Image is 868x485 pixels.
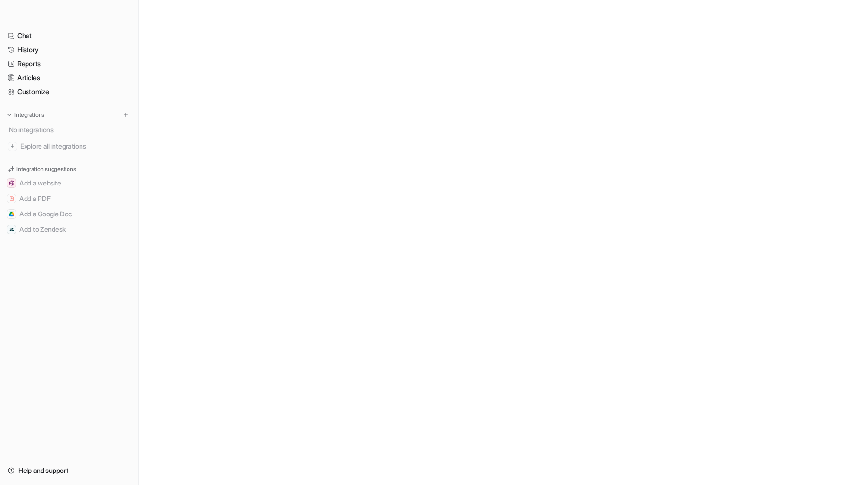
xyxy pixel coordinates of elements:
[4,110,47,120] button: Integrations
[4,191,135,206] button: Add a PDFAdd a PDF
[8,142,17,151] img: explore all integrations
[14,111,44,119] p: Integrations
[4,222,135,237] button: Add to ZendeskAdd to Zendesk
[4,29,135,43] a: Chat
[4,85,135,99] a: Customize
[9,227,14,232] img: Add to Zendesk
[4,464,135,477] a: Help and support
[4,43,135,57] a: History
[4,57,135,71] a: Reports
[6,112,13,118] img: expand menu
[9,180,14,186] img: Add a website
[4,206,135,222] button: Add a Google DocAdd a Google Doc
[6,122,135,138] div: No integrations
[9,211,14,217] img: Add a Google Doc
[20,139,131,154] span: Explore all integrations
[4,71,135,85] a: Articles
[9,196,14,201] img: Add a PDF
[4,175,135,191] button: Add a websiteAdd a website
[16,165,76,173] p: Integration suggestions
[4,140,135,153] a: Explore all integrations
[122,112,129,118] img: menu_add.svg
